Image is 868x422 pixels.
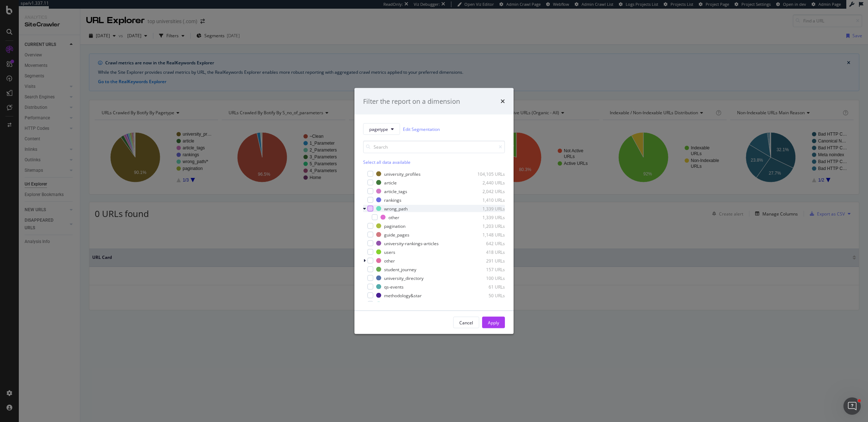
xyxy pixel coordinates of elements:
[469,223,505,229] div: 1,203 URLs
[384,257,395,264] div: other
[369,126,388,132] span: pagetype
[363,141,505,153] input: Search
[388,214,399,220] div: other
[384,205,408,212] div: wrong_path
[488,319,499,325] div: Apply
[843,397,861,415] iframe: Intercom live chat
[384,301,422,307] div: Program_Directory
[469,171,505,177] div: 104,105 URLs
[469,275,505,281] div: 100 URLs
[384,179,397,186] div: article
[469,249,505,255] div: 418 URLs
[469,301,505,307] div: 36 URLs
[384,292,422,298] div: methodology&star
[459,319,473,325] div: Cancel
[363,159,505,165] div: Select all data available
[469,266,505,272] div: 157 URLs
[469,205,505,212] div: 1,339 URLs
[482,317,505,328] button: Apply
[501,97,505,106] div: times
[469,231,505,238] div: 1,148 URLs
[384,240,439,246] div: university-rankings-articles
[384,249,395,255] div: users
[363,97,460,106] div: Filter the report on a dimension
[384,197,401,203] div: rankings
[453,317,479,328] button: Cancel
[403,125,440,133] a: Edit Segmentation
[384,275,424,281] div: university_directory
[384,223,405,229] div: pagination
[469,197,505,203] div: 1,410 URLs
[384,188,407,194] div: article_tags
[469,214,505,220] div: 1,339 URLs
[469,292,505,298] div: 50 URLs
[469,284,505,290] div: 61 URLs
[384,231,409,238] div: guide_pages
[354,88,514,334] div: modal
[384,266,416,272] div: student_journey
[469,240,505,246] div: 642 URLs
[469,257,505,264] div: 291 URLs
[384,284,404,290] div: qs-events
[469,179,505,186] div: 2,440 URLs
[363,123,400,135] button: pagetype
[384,171,421,177] div: university_profiles
[469,188,505,194] div: 2,042 URLs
